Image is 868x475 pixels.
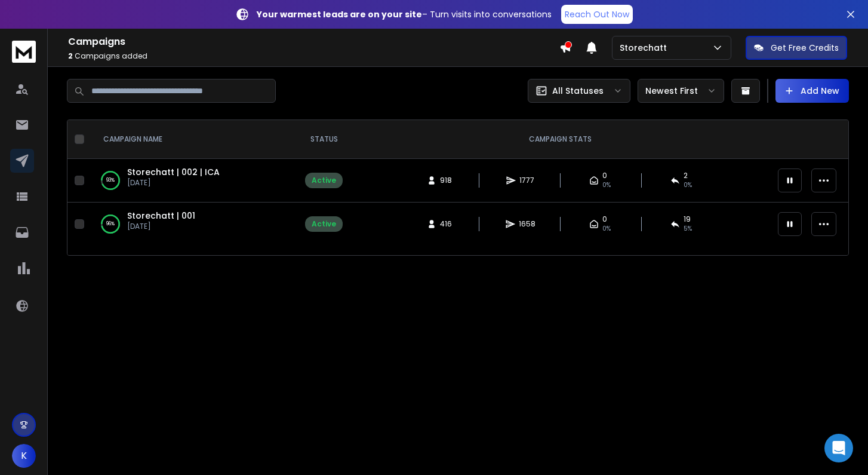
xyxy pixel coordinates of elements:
[89,159,298,203] td: 93%Storechatt | 002 | ICA[DATE]
[519,176,534,185] span: 1777
[89,203,298,246] td: 96%Storechatt | 001[DATE]
[127,166,220,178] a: Storechatt | 002 | ICA
[257,8,552,20] p: – Turn visits into conversations
[684,171,688,180] span: 2
[771,42,839,54] p: Get Free Credits
[684,224,692,234] span: 5 %
[824,434,853,462] div: Open Intercom Messenger
[350,120,771,159] th: CAMPAIGN STATS
[12,444,36,468] button: K
[561,5,633,24] a: Reach Out Now
[638,79,724,103] button: Newest First
[68,51,73,61] span: 2
[775,79,849,103] button: Add New
[127,178,220,188] p: [DATE]
[519,219,535,229] span: 1658
[620,42,672,54] p: Storechatt
[68,51,559,61] p: Campaigns added
[312,176,336,185] div: Active
[89,120,298,159] th: CAMPAIGN NAME
[565,8,629,20] p: Reach Out Now
[298,120,350,159] th: STATUS
[127,222,195,231] p: [DATE]
[106,218,115,230] p: 96 %
[440,176,452,185] span: 918
[12,41,36,63] img: logo
[684,214,691,224] span: 19
[552,85,604,97] p: All Statuses
[312,219,336,229] div: Active
[602,171,607,180] span: 0
[106,174,115,186] p: 93 %
[127,210,195,222] a: Storechatt | 001
[684,180,692,190] span: 0 %
[746,36,847,60] button: Get Free Credits
[602,224,611,234] span: 0%
[68,35,559,49] h1: Campaigns
[602,180,611,190] span: 0%
[440,219,452,229] span: 416
[602,214,607,224] span: 0
[257,8,422,20] strong: Your warmest leads are on your site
